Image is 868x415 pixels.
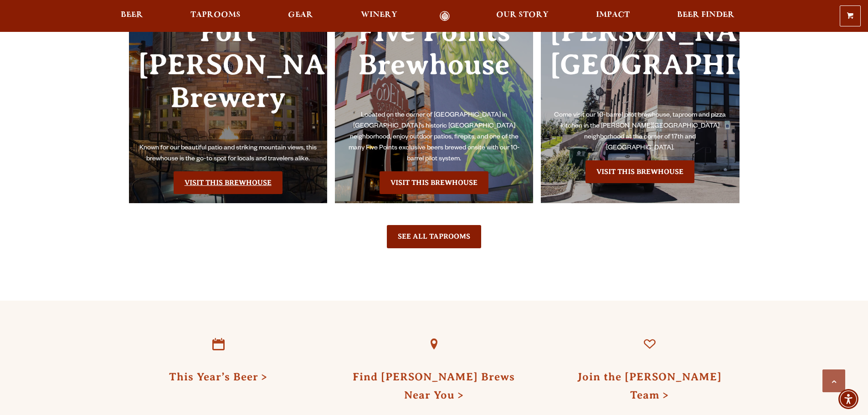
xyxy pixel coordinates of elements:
[677,11,734,19] span: Beer Finder
[838,389,858,409] div: Accessibility Menu
[121,11,143,19] span: Beer
[428,11,462,21] a: Odell Home
[288,11,313,19] span: Gear
[596,11,630,19] span: Impact
[185,11,247,21] a: Taprooms
[138,15,318,143] h3: Fort [PERSON_NAME] Brewery
[169,371,267,383] a: This Year’s Beer
[174,171,282,194] a: Visit the Fort Collin's Brewery & Taproom
[590,11,636,21] a: Impact
[353,371,515,401] a: Find [PERSON_NAME] BrewsNear You
[197,323,239,365] a: This Year’s Beer
[413,323,455,365] a: Find Odell Brews Near You
[282,11,319,21] a: Gear
[138,143,318,165] p: Known for our beautiful patio and striking mountain views, this brewhouse is the go-to spot for l...
[115,11,149,21] a: Beer
[380,171,488,194] a: Visit the Five Points Brewhouse
[496,11,549,19] span: Our Story
[387,225,481,248] a: See All Taprooms
[671,11,740,21] a: Beer Finder
[550,15,730,110] h3: [PERSON_NAME][GEOGRAPHIC_DATA]
[550,110,730,154] p: Come visit our 10-barrel pilot brewhouse, taproom and pizza kitchen in the [PERSON_NAME][GEOGRAPH...
[490,11,555,21] a: Our Story
[190,11,241,19] span: Taprooms
[355,11,403,21] a: Winery
[344,15,524,110] h3: Five Points Brewhouse
[344,110,524,165] p: Located on the corner of [GEOGRAPHIC_DATA] in [GEOGRAPHIC_DATA]’s historic [GEOGRAPHIC_DATA] neig...
[361,11,397,19] span: Winery
[629,323,671,365] a: Join the Odell Team
[586,160,694,183] a: Visit the Sloan’s Lake Brewhouse
[822,369,845,392] a: Scroll to top
[577,371,722,401] a: Join the [PERSON_NAME] Team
